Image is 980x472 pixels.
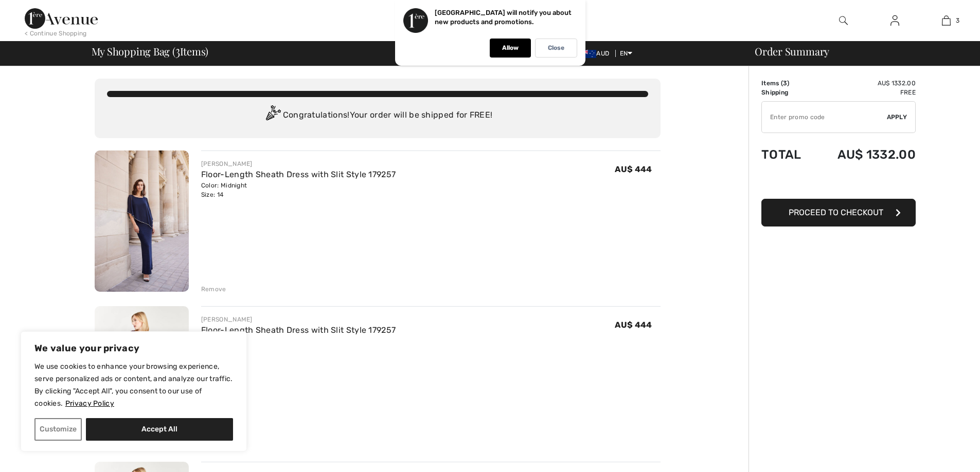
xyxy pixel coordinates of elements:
td: Free [813,88,916,97]
a: Privacy Policy [65,399,115,408]
div: < Continue Shopping [25,29,87,38]
div: [PERSON_NAME] [201,315,396,324]
a: Floor-Length Sheath Dress with Slit Style 179257 [201,169,396,179]
p: [GEOGRAPHIC_DATA] will notify you about new products and promotions. [435,9,572,26]
p: We value your privacy [34,342,233,354]
button: Customize [34,418,82,441]
a: Floor-Length Sheath Dress with Slit Style 179257 [201,325,396,335]
img: Australian Dollar [580,50,596,58]
span: Apply [887,112,907,122]
span: Proceed to Checkout [789,207,883,217]
td: AU$ 1332.00 [813,137,916,172]
div: Remove [201,285,226,294]
span: AU$ 444 [615,320,652,330]
td: Total [761,137,813,172]
span: 3 [175,44,180,57]
iframe: PayPal [761,172,916,195]
img: Floor-Length Sheath Dress with Slit Style 179257 [95,306,189,447]
span: AU$ 444 [615,164,652,174]
a: Sign In [882,14,907,27]
span: EN [620,50,633,57]
td: AU$ 1332.00 [813,79,916,88]
input: Promo code [762,102,887,133]
div: Order Summary [742,46,974,56]
img: My Info [890,14,899,27]
div: Color: Midnight Size: 14 [201,181,396,199]
span: 3 [783,80,787,87]
p: We use cookies to enhance your browsing experience, serve personalized ads or content, and analyz... [34,361,233,410]
img: Congratulation2.svg [262,105,283,126]
div: [PERSON_NAME] [201,159,396,168]
span: My Shopping Bag ( Items) [92,46,209,56]
p: Close [548,44,564,52]
div: We value your privacy [21,331,247,451]
a: 3 [921,14,971,27]
button: Accept All [86,418,233,441]
img: Floor-Length Sheath Dress with Slit Style 179257 [95,150,189,292]
img: search the website [839,14,848,27]
div: Congratulations! Your order will be shipped for FREE! [107,105,648,126]
span: 3 [956,16,959,25]
img: 1ère Avenue [25,8,98,29]
div: Color: Merlot Size: 14 [201,336,396,355]
span: AUD [580,50,613,57]
p: Allow [502,44,519,52]
td: Items ( ) [761,79,813,88]
button: Proceed to Checkout [761,199,916,226]
td: Shipping [761,88,813,97]
img: My Bag [942,14,951,27]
